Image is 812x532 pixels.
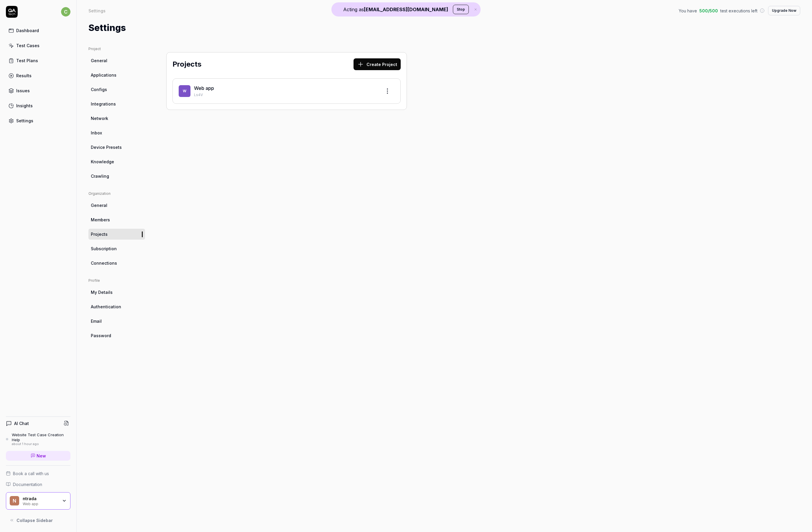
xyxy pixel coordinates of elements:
[17,517,53,523] span: Collapse Sidebar
[6,492,70,510] button: nntradaWeb app
[61,6,70,18] button: c
[88,214,145,225] a: Members
[88,278,145,283] div: Profile
[91,86,107,93] span: Configs
[12,432,70,442] div: Website Test Case Creation Help
[88,98,145,109] a: Integrations
[91,332,111,339] span: Password
[13,481,42,487] span: Documentation
[16,27,39,34] div: Dashboard
[6,55,70,66] a: Test Plans
[23,501,58,506] div: Web app
[194,85,214,91] a: Web app
[88,21,126,34] h1: Settings
[88,191,145,196] div: Organization
[6,100,70,111] a: Insights
[6,451,70,461] a: New
[16,103,33,109] div: Insights
[91,173,109,179] span: Crawling
[91,260,117,266] span: Connections
[354,58,401,70] button: Create Project
[88,229,145,240] a: Projects
[6,470,70,477] a: Book a call with us
[13,470,49,477] span: Book a call with us
[91,304,121,310] span: Authentication
[91,57,107,64] span: General
[172,59,201,70] h2: Projects
[88,55,145,66] a: General
[91,72,116,78] span: Applications
[699,8,718,14] span: 500 / 500
[91,202,107,208] span: General
[10,496,19,505] span: n
[91,231,108,237] span: Projects
[91,318,102,324] span: Email
[12,442,70,446] div: about 1 hour ago
[91,289,113,295] span: My Details
[91,130,102,136] span: Inbox
[88,70,145,80] a: Applications
[679,8,697,14] span: You have
[6,40,70,51] a: Test Cases
[88,330,145,341] a: Password
[16,73,32,79] div: Results
[91,246,117,252] span: Subscription
[91,115,108,121] span: Network
[6,514,70,526] button: Collapse Sidebar
[88,243,145,254] a: Subscription
[23,496,58,501] div: ntrada
[88,258,145,269] a: Connections
[768,6,800,15] button: Upgrade Now
[88,200,145,211] a: General
[88,316,145,327] a: Email
[16,118,33,124] div: Settings
[6,115,70,126] a: Settings
[61,7,70,17] span: c
[14,420,29,426] h4: AI Chat
[16,88,30,94] div: Issues
[6,432,70,446] a: Website Test Case Creation Helpabout 1 hour ago
[37,453,46,459] span: New
[6,25,70,36] a: Dashboard
[88,156,145,167] a: Knowledge
[194,92,377,98] p: Ls4V
[88,46,145,52] div: Project
[88,287,145,298] a: My Details
[91,217,110,223] span: Members
[88,142,145,153] a: Device Presets
[88,8,106,14] div: Settings
[6,70,70,81] a: Results
[6,85,70,96] a: Issues
[16,42,40,49] div: Test Cases
[453,5,469,14] button: Stop
[6,481,70,487] a: Documentation
[88,301,145,312] a: Authentication
[88,84,145,95] a: Configs
[91,144,122,150] span: Device Presets
[91,159,114,165] span: Knowledge
[91,101,116,107] span: Integrations
[179,85,190,97] span: W
[720,8,757,14] span: test executions left
[88,113,145,124] a: Network
[88,171,145,182] a: Crawling
[16,57,38,64] div: Test Plans
[88,127,145,138] a: Inbox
